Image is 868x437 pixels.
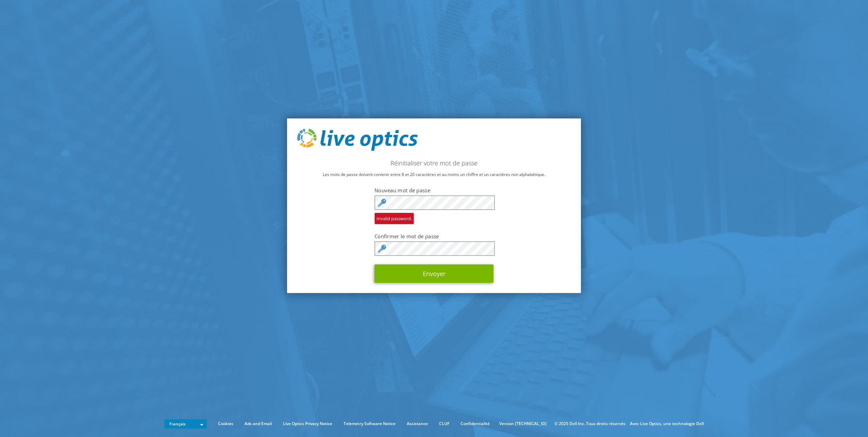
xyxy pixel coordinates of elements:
li: © 2025 Dell Inc. Tous droits réservés [551,420,629,427]
p: Les mots de passe doivent contenir entre 8 et 20 caractères et au moins un chiffre et un caractèr... [297,171,571,178]
li: Avec Live Optics, une technologie Dell [630,420,704,427]
li: Version [TECHNICAL_ID] [496,420,550,427]
a: Cookies [213,420,238,427]
a: CLUF [434,420,454,427]
a: Assistance [402,420,433,427]
a: Telemetry Software Notice [338,420,401,427]
h2: Réinitialiser votre mot de passe [297,159,571,167]
a: Ads and Email [239,420,277,427]
img: live_optics_svg.svg [297,129,418,151]
span: Invalid password. [374,213,414,224]
label: Confirmer le mot de passe [374,233,494,240]
button: Envoyer [374,264,494,283]
label: Nouveau mot de passe [374,187,494,194]
a: Live Optics Privacy Notice [278,420,337,427]
a: Confidentialité [455,420,495,427]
